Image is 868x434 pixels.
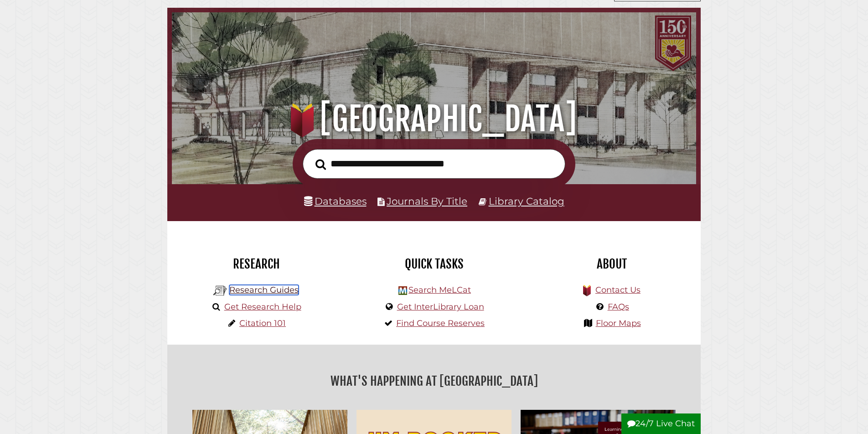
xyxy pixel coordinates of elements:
img: Hekman Library Logo [398,286,407,295]
a: Find Course Reserves [396,318,485,328]
a: Research Guides [229,285,299,295]
a: Citation 101 [239,318,286,328]
a: Journals By Title [387,195,467,207]
h2: Research [174,256,338,272]
h2: Quick Tasks [352,256,516,272]
h2: What's Happening at [GEOGRAPHIC_DATA] [174,371,694,392]
a: Library Catalog [489,195,564,207]
a: FAQs [608,302,629,312]
button: Search [311,156,331,173]
img: Hekman Library Logo [213,284,227,298]
a: Floor Maps [596,318,641,328]
a: Get Research Help [224,302,301,312]
a: Get InterLibrary Loan [397,302,484,312]
a: Contact Us [595,285,641,295]
h2: About [530,256,694,272]
a: Search MeLCat [408,285,471,295]
i: Search [315,159,326,170]
a: Databases [304,195,367,207]
h1: [GEOGRAPHIC_DATA] [185,99,683,139]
